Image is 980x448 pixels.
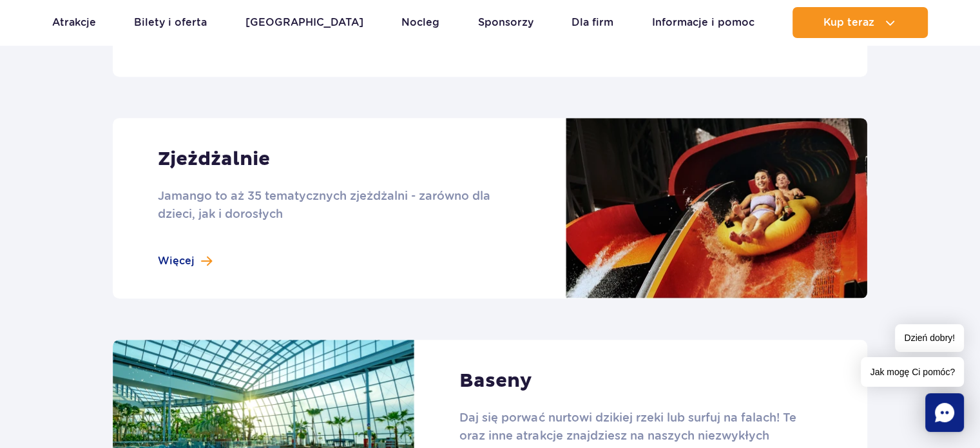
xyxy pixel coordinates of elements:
a: Nocleg [401,7,439,38]
span: Dzień dobry! [895,324,964,352]
a: Dla firm [572,7,613,38]
a: Bilety i oferta [134,7,207,38]
div: Chat [925,393,964,432]
a: Atrakcje [52,7,96,38]
a: Informacje i pomoc [652,7,754,38]
a: [GEOGRAPHIC_DATA] [245,7,363,38]
span: Kup teraz [823,17,874,28]
span: Jak mogę Ci pomóc? [861,357,964,387]
a: Sponsorzy [478,7,533,38]
button: Kup teraz [793,7,928,38]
